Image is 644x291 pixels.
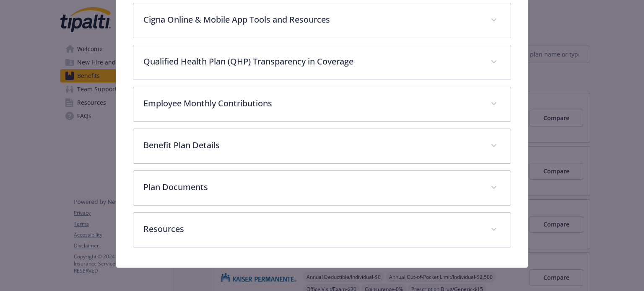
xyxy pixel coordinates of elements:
p: Qualified Health Plan (QHP) Transparency in Coverage [143,55,480,68]
p: Cigna Online & Mobile App Tools and Resources [143,13,480,26]
div: Benefit Plan Details [133,129,510,163]
p: Resources [143,223,480,235]
div: Resources [133,213,510,247]
p: Plan Documents [143,181,480,193]
div: Plan Documents [133,171,510,205]
p: Employee Monthly Contributions [143,97,480,110]
p: Benefit Plan Details [143,139,480,152]
div: Cigna Online & Mobile App Tools and Resources [133,3,510,38]
div: Employee Monthly Contributions [133,87,510,121]
div: Qualified Health Plan (QHP) Transparency in Coverage [133,45,510,80]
